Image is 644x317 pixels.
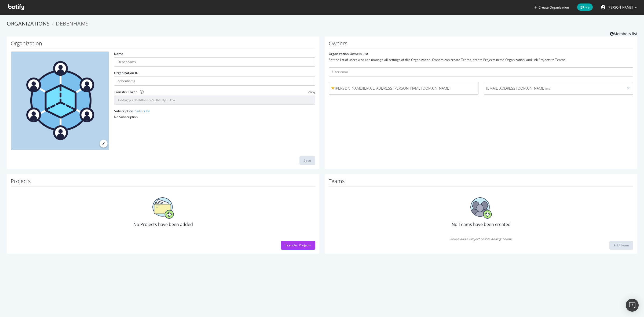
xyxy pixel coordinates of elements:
label: Organization ID [114,71,138,75]
h1: Teams [329,178,633,187]
div: Open Intercom Messenger [626,299,639,312]
span: copy [308,90,315,94]
a: Transfer Projects [281,243,315,247]
label: Name [114,52,123,56]
button: Save [299,156,315,165]
h1: Owners [329,41,633,49]
div: Save [304,158,311,163]
button: Create Organization [534,5,569,10]
label: Organization Owners List [329,52,368,56]
small: (me) [545,86,551,90]
div: Transfer Projects [285,243,311,247]
a: - Subscribe [133,109,150,113]
input: User email [329,67,633,76]
h1: Organization [11,41,315,49]
a: Organizations [7,20,50,27]
a: Members list [610,30,637,37]
span: [PERSON_NAME][EMAIL_ADDRESS][PERSON_NAME][DOMAIN_NAME] [331,86,476,91]
label: Transfer Token [114,90,138,94]
span: Zubair Kakuji [608,5,633,10]
img: No Projects have been added [152,197,174,219]
div: Set the list of users who can manage all settings of this Organization. Owners can create Teams, ... [329,57,633,62]
div: No Subscription [114,115,315,119]
h1: Projects [11,178,315,187]
span: No Teams have been created [452,221,511,227]
label: Subscription [114,109,150,113]
button: [PERSON_NAME] [597,3,641,12]
span: Please add a Project before adding Teams. [329,237,633,241]
span: [EMAIL_ADDRESS][DOMAIN_NAME] [486,86,622,91]
span: Help [577,3,593,11]
button: Transfer Projects [281,241,315,250]
input: name [114,57,315,67]
div: Add Team [614,243,629,247]
span: No Projects have been added [133,221,193,227]
ol: breadcrumbs [7,20,637,28]
span: Debenhams [56,20,89,27]
button: Add Team [609,241,633,250]
img: No Teams have been created [470,197,492,219]
a: Add Team [609,243,633,247]
input: Organization ID [114,76,315,86]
